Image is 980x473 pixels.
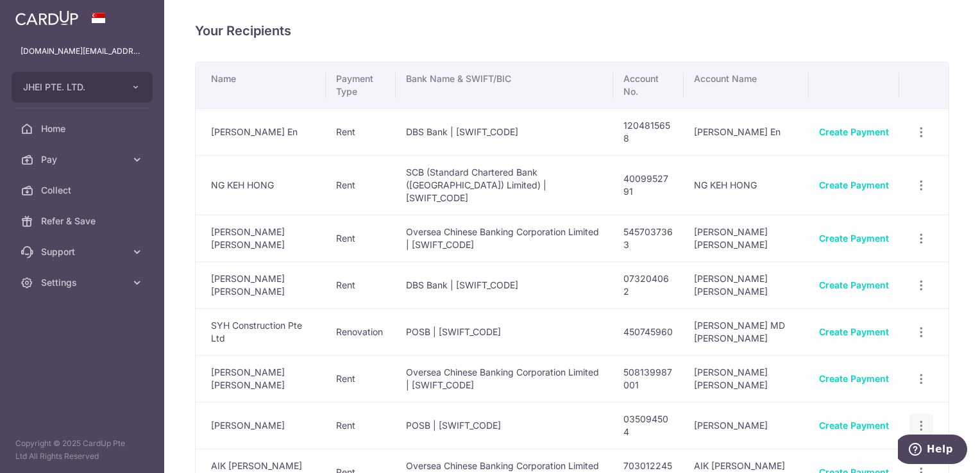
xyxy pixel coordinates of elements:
td: NG KEH HONG [684,155,809,215]
p: [DOMAIN_NAME][EMAIL_ADDRESS][DOMAIN_NAME] [21,45,144,58]
th: Account Name [684,62,809,108]
span: Pay [41,153,126,166]
td: 073204062 [613,261,684,308]
td: [PERSON_NAME] [684,402,809,449]
td: 450745960 [613,308,684,355]
td: 035094504 [613,402,684,449]
td: Rent [326,215,396,261]
td: Oversea Chinese Banking Corporation Limited | [SWIFT_CODE] [396,355,612,402]
iframe: Opens a widget where you can find more information [898,435,967,467]
td: Rent [326,261,396,308]
td: SCB (Standard Chartered Bank ([GEOGRAPHIC_DATA]) Limited) | [SWIFT_CODE] [396,155,612,215]
th: Bank Name & SWIFT/BIC [396,62,612,108]
td: Rent [326,155,396,215]
img: CardUp [15,10,78,26]
a: Create Payment [819,233,889,244]
td: NG KEH HONG [196,155,326,215]
span: Refer & Save [41,215,126,228]
td: [PERSON_NAME] En [196,108,326,155]
td: [PERSON_NAME] [PERSON_NAME] [196,355,326,402]
td: [PERSON_NAME] [PERSON_NAME] [684,261,809,308]
td: [PERSON_NAME] [PERSON_NAME] [684,355,809,402]
span: Settings [41,276,126,289]
td: 1204815658 [613,108,684,155]
td: Rent [326,402,396,449]
td: 508139987001 [613,355,684,402]
td: [PERSON_NAME] MD [PERSON_NAME] [684,308,809,355]
td: Rent [326,108,396,155]
td: DBS Bank | [SWIFT_CODE] [396,108,612,155]
span: Collect [41,184,126,197]
a: Create Payment [819,126,889,137]
h4: Your Recipients [195,21,949,41]
td: Rent [326,355,396,402]
th: Name [196,62,326,108]
th: Account No. [613,62,684,108]
span: Home [41,122,126,135]
th: Payment Type [326,62,396,108]
td: Renovation [326,308,396,355]
td: DBS Bank | [SWIFT_CODE] [396,261,612,308]
td: SYH Construction Pte Ltd [196,308,326,355]
td: POSB | [SWIFT_CODE] [396,308,612,355]
a: Create Payment [819,326,889,337]
td: 5457037363 [613,215,684,261]
a: Create Payment [819,373,889,384]
td: 4009952791 [613,155,684,215]
td: [PERSON_NAME] En [684,108,809,155]
td: POSB | [SWIFT_CODE] [396,402,612,449]
span: JHEI PTE. LTD. [23,81,118,94]
td: Oversea Chinese Banking Corporation Limited | [SWIFT_CODE] [396,215,612,261]
a: Create Payment [819,179,889,190]
td: [PERSON_NAME] [196,402,326,449]
td: [PERSON_NAME] [PERSON_NAME] [196,261,326,308]
span: Support [41,245,126,258]
td: [PERSON_NAME] [PERSON_NAME] [684,215,809,261]
a: Create Payment [819,279,889,290]
td: [PERSON_NAME] [PERSON_NAME] [196,215,326,261]
button: JHEI PTE. LTD. [12,72,153,103]
a: Create Payment [819,420,889,431]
